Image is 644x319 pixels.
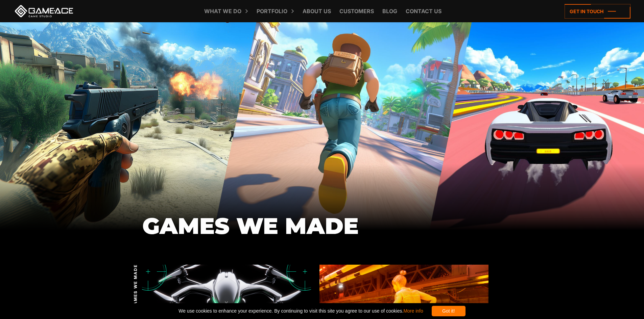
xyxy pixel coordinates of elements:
a: Get in touch [565,4,630,19]
a: More info [403,308,423,314]
h1: GAMES WE MADE [142,214,502,238]
span: We use cookies to enhance your experience. By continuing to visit this site you agree to our use ... [178,306,423,316]
div: Got it! [432,306,466,316]
span: GAMES WE MADE [133,264,139,308]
